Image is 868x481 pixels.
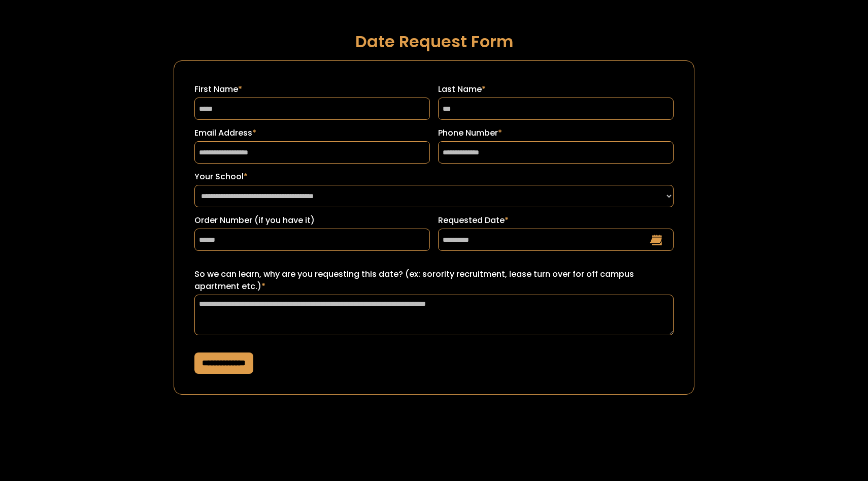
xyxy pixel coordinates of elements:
label: Last Name [438,83,674,95]
label: Email Address [194,127,430,139]
form: Request a Date Form [174,60,694,395]
label: So we can learn, why are you requesting this date? (ex: sorority recruitment, lease turn over for... [194,268,674,293]
label: Your School [194,171,674,183]
label: First Name [194,83,430,95]
h1: Date Request Form [174,33,694,50]
label: Requested Date [438,214,674,227]
label: Order Number (if you have it) [194,214,430,227]
label: Phone Number [438,127,674,139]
